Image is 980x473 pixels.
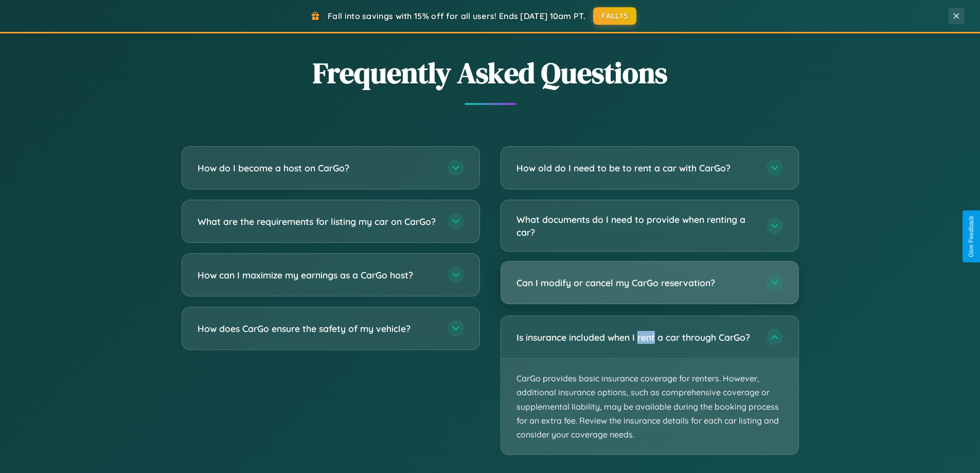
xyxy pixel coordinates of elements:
button: FALL15 [593,7,636,25]
h3: How can I maximize my earnings as a CarGo host? [198,269,437,282]
h3: Can I modify or cancel my CarGo reservation? [516,276,756,289]
h3: Is insurance included when I rent a car through CarGo? [516,331,756,344]
p: CarGo provides basic insurance coverage for renters. However, additional insurance options, such ... [501,359,798,454]
span: Fall into savings with 15% off for all users! Ends [DATE] 10am PT. [328,11,585,21]
h2: Frequently Asked Questions [182,53,799,93]
div: Give Feedback [968,216,975,257]
h3: How do I become a host on CarGo? [198,162,437,174]
h3: What documents do I need to provide when renting a car? [516,213,756,238]
h3: What are the requirements for listing my car on CarGo? [198,215,437,228]
h3: How old do I need to be to rent a car with CarGo? [516,162,756,174]
h3: How does CarGo ensure the safety of my vehicle? [198,322,437,335]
